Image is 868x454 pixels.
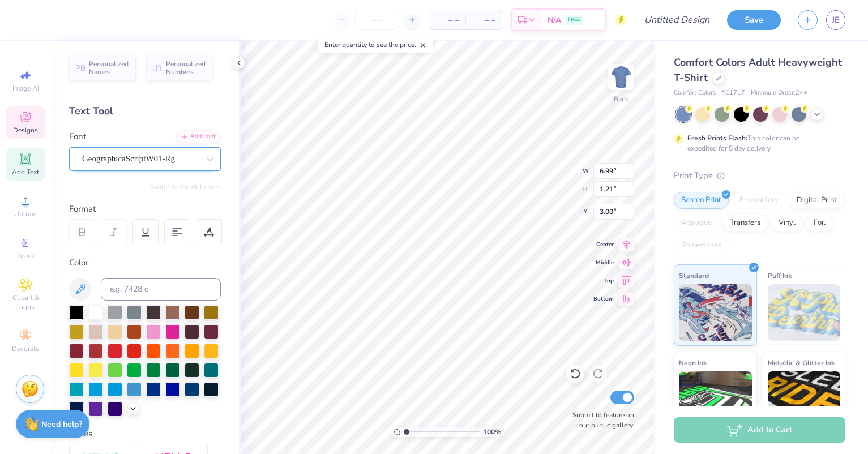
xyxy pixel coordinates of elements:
div: Embroidery [732,192,786,209]
span: Image AI [12,84,39,93]
span: Comfort Colors Adult Heavyweight T-Shirt [674,55,842,84]
span: Metallic & Glitter Ink [768,357,835,369]
div: Format [69,203,222,216]
div: Applique [674,215,719,232]
span: Comfort Colors [674,88,716,98]
span: Middle [593,259,614,267]
img: Puff Ink [768,284,841,341]
img: Neon Ink [679,371,752,428]
div: Screen Print [674,192,729,209]
span: # C1717 [721,88,745,98]
span: Personalized Numbers [166,60,206,76]
span: Clipart & logos [6,293,45,311]
div: Transfers [722,215,768,232]
div: Back [614,94,628,104]
img: Back [610,66,632,88]
span: Add Text [12,168,39,177]
span: – – [472,14,495,26]
div: Styles [69,427,221,440]
span: FREE [568,16,580,24]
span: Greek [17,251,35,260]
div: Foil [806,215,833,232]
label: Submit to feature on our public gallery. [566,410,634,430]
div: This color can be expedited for 5 day delivery. [687,133,827,153]
span: Bottom [593,295,614,303]
span: Upload [14,209,37,219]
div: Add Font [176,130,221,143]
img: Standard [679,284,752,341]
span: Minimum Order: 24 + [751,88,807,98]
input: e.g. 7428 c [101,278,221,301]
div: Vinyl [771,215,803,232]
input: – – [355,10,399,30]
div: Digital Print [789,192,844,209]
span: – – [436,14,459,26]
span: Decorate [12,344,39,353]
div: Print Type [674,169,845,182]
strong: Need help? [41,419,82,430]
span: 100 % [483,427,501,437]
div: Color [69,256,221,269]
button: Save [727,10,781,30]
span: Standard [679,269,709,281]
img: Metallic & Glitter Ink [768,371,841,428]
span: Top [593,277,614,285]
span: JE [832,14,840,27]
a: JE [826,10,845,30]
div: Rhinestones [674,237,729,254]
span: Designs [13,126,38,135]
button: Switch to Greek Letters [150,182,221,191]
span: Center [593,241,614,249]
span: N/A [548,14,561,26]
span: Neon Ink [679,357,707,369]
div: Enter quantity to see the price. [318,37,433,53]
strong: Fresh Prints Flash: [687,134,747,143]
label: Font [69,130,86,143]
span: Puff Ink [768,269,792,281]
input: Untitled Design [635,8,719,31]
div: Text Tool [69,104,221,119]
span: Personalized Names [89,60,129,76]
